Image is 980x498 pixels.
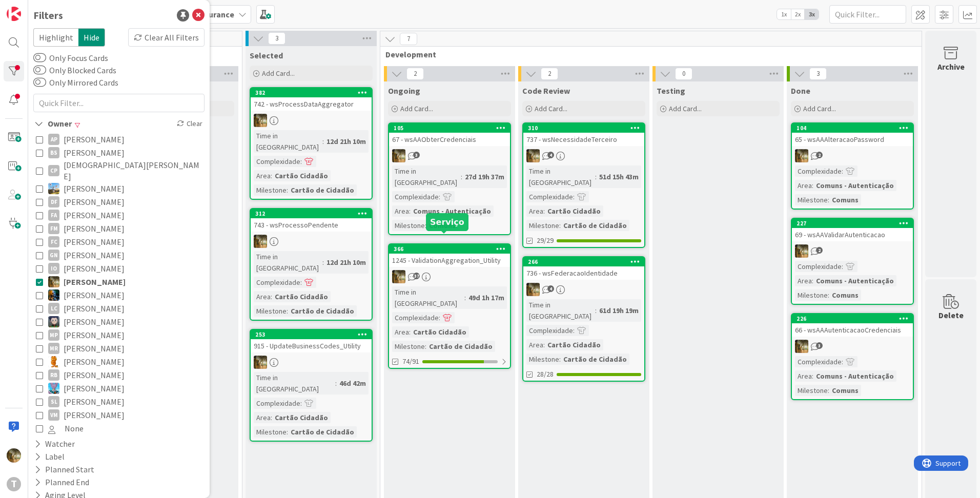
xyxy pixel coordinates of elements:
[33,65,46,75] button: Only Blocked Cards
[64,328,125,342] span: [PERSON_NAME]
[36,395,202,408] button: SL [PERSON_NAME]
[48,396,59,407] div: SL
[406,68,424,80] span: 2
[545,205,603,217] div: Cartão Cidadão
[547,152,554,158] span: 4
[389,123,510,133] div: 105
[288,426,357,438] div: Cartão de Cidadão
[254,426,287,438] div: Milestone
[462,171,507,182] div: 27d 19h 37m
[64,382,125,395] span: [PERSON_NAME]
[400,104,433,113] span: Add Card...
[526,299,595,322] div: Time in [GEOGRAPHIC_DATA]
[816,342,823,349] span: 3
[597,305,641,316] div: 61d 19h 19m
[523,283,644,296] div: JC
[48,250,59,261] div: GN
[388,122,511,235] a: 10567 - wsAAObterCredenciaisJCTime in [GEOGRAPHIC_DATA]:27d 19h 37mComplexidade:Area:Comuns - Aut...
[64,275,126,288] span: [PERSON_NAME]
[561,220,629,231] div: Cartão de Cidadão
[388,243,511,369] a: 3661245 - ValidationAggregation_UtilityJCTime in [GEOGRAPHIC_DATA]:49d 1h 17mComplexidade:Area:Ca...
[36,222,202,235] button: FM [PERSON_NAME]
[337,378,369,389] div: 46d 42m
[816,247,823,254] span: 2
[805,9,819,19] span: 3x
[33,77,46,88] button: Only Mirrored Cards
[33,117,73,130] div: Owner
[255,210,372,217] div: 312
[251,209,372,232] div: 312743 - wsProcessoPendente
[33,94,205,112] input: Quick Filter...
[675,68,692,80] span: 0
[791,313,914,400] a: 22666 - wsAAAutenticacaoCredenciaisJCComplexidade:Area:Comuns - AutenticaçãoMilestone:Comuns
[64,262,125,275] span: [PERSON_NAME]
[48,236,59,247] div: FC
[78,28,105,47] span: Hide
[36,209,202,222] button: FA [PERSON_NAME]
[528,125,644,132] div: 310
[300,398,302,409] span: :
[33,28,78,47] span: Highlight
[288,184,357,196] div: Cartão de Cidadão
[392,149,405,162] img: JC
[254,184,287,196] div: Milestone
[48,369,59,381] div: RB
[254,277,300,288] div: Complexidade
[526,165,595,188] div: Time in [GEOGRAPHIC_DATA]
[400,33,417,45] span: 7
[36,275,202,288] button: JC [PERSON_NAME]
[64,146,125,159] span: [PERSON_NAME]
[48,289,59,301] img: JC
[251,88,372,111] div: 382742 - wsProcessDataAggregator
[413,152,420,158] span: 3
[597,171,641,182] div: 51d 15h 43m
[669,104,702,113] span: Add Card...
[272,412,331,423] div: Cartão Cidadão
[392,326,409,338] div: Area
[251,97,372,111] div: 742 - wsProcessDataAggregator
[792,133,913,146] div: 65 - wsAAAlteracaoPassword
[573,191,575,202] span: :
[36,248,202,262] button: GN [PERSON_NAME]
[595,305,597,316] span: :
[523,123,644,146] div: 310737 - wsNecessidadeTerceiro
[813,180,896,191] div: Comuns - Autenticação
[541,68,558,80] span: 2
[543,205,545,217] span: :
[254,251,322,274] div: Time in [GEOGRAPHIC_DATA]
[272,291,331,302] div: Cartão Cidadão
[48,303,59,314] div: LC
[250,50,283,60] span: Selected
[65,422,84,435] span: None
[64,133,125,146] span: [PERSON_NAME]
[813,370,896,382] div: Comuns - Autenticação
[392,270,405,283] img: JC
[526,339,543,350] div: Area
[64,195,125,209] span: [PERSON_NAME]
[795,244,808,258] img: JC
[392,205,409,217] div: Area
[64,248,125,262] span: [PERSON_NAME]
[522,256,645,382] a: 266736 - wsFederacaoIdentidadeJCTime in [GEOGRAPHIC_DATA]:61d 19h 19mComplexidade:Area:Cartão Cid...
[48,165,59,176] div: CP
[535,104,567,113] span: Add Card...
[791,218,914,305] a: 22769 - wsAAValidarAutenticacaoJCComplexidade:Area:Comuns - AutenticaçãoMilestone:Comuns
[829,194,861,205] div: Comuns
[461,171,462,182] span: :
[254,235,267,248] img: JC
[537,369,554,380] span: 28/28
[36,159,202,182] button: CP [DEMOGRAPHIC_DATA][PERSON_NAME]
[287,426,288,438] span: :
[272,170,331,181] div: Cartão Cidadão
[64,302,125,315] span: [PERSON_NAME]
[392,341,425,352] div: Milestone
[48,276,59,287] img: JC
[829,289,861,301] div: Comuns
[792,123,913,146] div: 10465 - wsAAAlteracaoPassword
[795,385,828,396] div: Milestone
[528,258,644,265] div: 266
[271,170,272,181] span: :
[254,412,271,423] div: Area
[322,257,324,268] span: :
[335,378,337,389] span: :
